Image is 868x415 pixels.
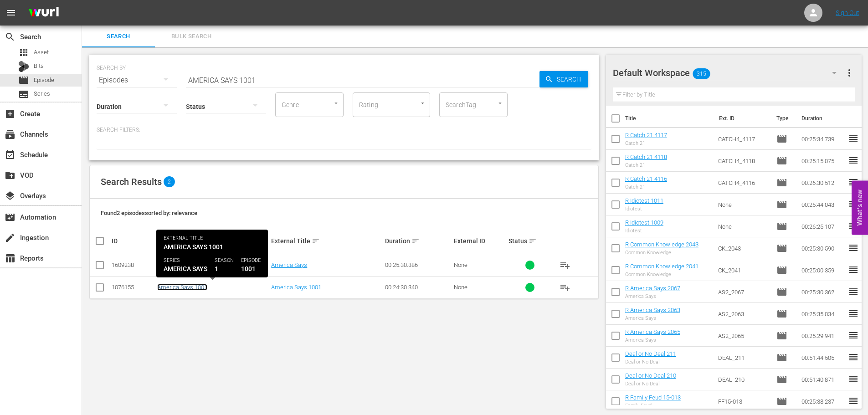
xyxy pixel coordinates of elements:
[5,232,15,243] span: Ingestion
[844,62,855,84] button: more_vert
[625,250,699,256] div: Common Knowledge
[714,150,773,172] td: CATCH4_4118
[848,242,859,253] span: reorder
[271,284,321,291] a: America Says 1001
[798,172,848,194] td: 00:26:30.512
[5,108,15,119] span: Create
[385,261,451,268] div: 00:25:30.386
[157,284,207,291] a: America Says 1001
[714,259,773,281] td: CK_2041
[34,89,50,98] span: Series
[848,330,859,341] span: reorder
[776,199,787,210] span: Episode
[776,133,787,144] span: Episode
[625,154,667,160] a: R Catch 21 4118
[112,237,154,245] div: ID
[496,99,504,108] button: Open
[160,31,222,42] span: Bulk Search
[560,282,570,293] span: playlist_add
[271,261,307,268] a: America Says
[5,7,16,18] span: menu
[454,284,506,291] div: None
[18,61,29,72] div: Bits
[798,369,848,390] td: 00:51:40.871
[848,264,859,275] span: reorder
[625,359,676,365] div: Deal or No Deal
[776,221,787,232] span: Episode
[87,31,149,42] span: Search
[798,259,848,281] td: 00:25:00.359
[693,64,710,83] span: 315
[34,61,44,71] span: Bits
[5,253,15,264] span: Reports
[714,194,773,215] td: None
[5,190,15,201] span: Overlays
[411,237,420,245] span: sort
[553,71,588,87] span: Search
[5,170,15,181] span: VOD
[714,215,773,237] td: None
[625,403,681,409] div: Family Feud
[625,219,663,226] a: R Idiotest 1009
[714,172,773,194] td: CATCH4_4116
[613,60,845,86] div: Default Workspace
[5,149,15,160] span: Schedule
[539,71,588,87] button: Search
[776,396,787,407] span: Episode
[798,347,848,369] td: 00:51:44.505
[848,177,859,188] span: reorder
[625,132,667,138] a: R Catch 21 4117
[625,197,663,204] a: R Idiotest 1011
[776,177,787,188] span: Episode
[34,76,54,85] span: Episode
[625,381,676,387] div: Deal or No Deal
[18,89,29,100] span: Series
[625,293,680,299] div: America Says
[771,106,796,131] th: Type
[848,155,859,166] span: reorder
[625,307,680,313] a: R America Says 2063
[101,176,162,187] span: Search Results
[798,194,848,215] td: 00:25:44.043
[164,176,175,187] span: 2
[18,75,29,86] span: Episode
[625,106,714,131] th: Title
[625,285,680,292] a: R America Says 2067
[798,150,848,172] td: 00:25:15.075
[714,325,773,347] td: AS2_2065
[625,184,667,190] div: Catch 21
[776,308,787,319] span: Episode
[848,220,859,231] span: reorder
[101,210,197,216] span: Found 2 episodes sorted by: relevance
[798,281,848,303] td: 00:25:30.362
[714,106,771,131] th: Ext. ID
[714,303,773,325] td: AS2_2063
[418,99,427,108] button: Open
[112,284,154,291] div: 1076155
[312,237,320,245] span: sort
[776,265,787,276] span: Episode
[798,237,848,259] td: 00:25:30.590
[836,9,859,16] a: Sign Out
[848,395,859,406] span: reorder
[454,261,506,268] div: None
[385,284,451,291] div: 00:24:30.340
[157,261,212,268] a: R America Says 1001
[625,350,676,357] a: Deal or No Deal 211
[5,31,15,42] span: Search
[852,180,868,235] button: Open Feedback Widget
[798,215,848,237] td: 00:26:25.107
[848,308,859,319] span: reorder
[97,67,177,93] div: Episodes
[625,337,680,343] div: America Says
[625,206,663,212] div: Idiotest
[271,236,382,246] div: External Title
[776,243,787,254] span: Episode
[625,228,663,234] div: Idiotest
[625,263,699,270] a: R Common Knowledge 2041
[798,128,848,150] td: 00:25:34.739
[157,236,268,246] div: Internal Title
[332,99,340,108] button: Open
[714,281,773,303] td: AS2_2067
[776,155,787,166] span: Episode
